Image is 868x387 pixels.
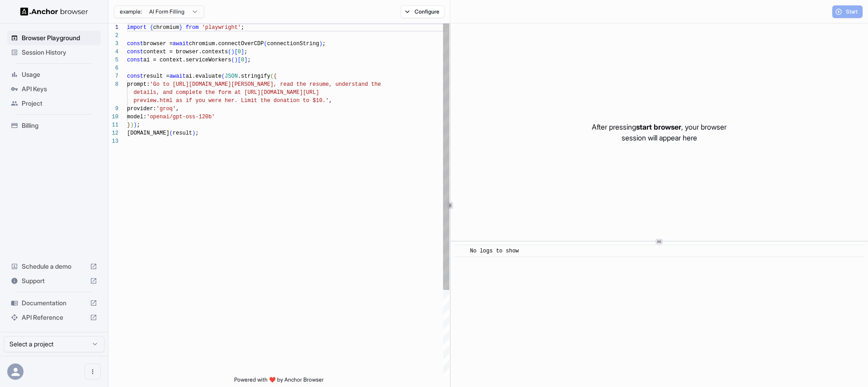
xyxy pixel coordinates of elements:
[231,57,234,63] span: (
[267,41,319,47] span: connectionString
[22,99,97,108] span: Project
[108,64,118,72] div: 6
[133,98,296,104] span: preview.html as if you were her. Limit the donatio
[143,57,231,63] span: ai = context.serviceWorkers
[241,49,244,55] span: ]
[150,24,153,31] span: {
[234,376,324,387] span: Powered with ❤️ by Anchor Browser
[127,49,143,55] span: const
[127,73,143,79] span: const
[173,41,189,47] span: await
[143,49,228,55] span: context = browser.contexts
[108,121,118,129] div: 11
[156,106,176,112] span: 'groq'
[173,130,192,136] span: result
[296,98,329,104] span: n to $10.'
[260,89,319,96] span: [DOMAIN_NAME][URL]
[238,57,241,63] span: [
[170,130,173,136] span: (
[127,122,130,128] span: }
[108,72,118,80] div: 7
[7,274,101,288] div: Support
[7,296,101,310] div: Documentation
[153,24,179,31] span: chromium
[235,57,238,63] span: )
[22,262,86,271] span: Schedule a demo
[130,122,133,128] span: )
[127,41,143,47] span: const
[22,298,86,308] span: Documentation
[22,276,86,285] span: Support
[189,41,264,47] span: chromium.connectOverCDP
[108,80,118,89] div: 8
[264,41,267,47] span: (
[22,70,97,79] span: Usage
[170,73,186,79] span: await
[150,81,286,88] span: 'Go to [URL][DOMAIN_NAME][PERSON_NAME], re
[143,41,173,47] span: browser =
[247,57,250,63] span: ;
[127,81,150,88] span: prompt:
[192,130,195,136] span: )
[244,57,247,63] span: ]
[120,8,142,15] span: example:
[241,24,244,31] span: ;
[137,122,140,128] span: ;
[319,41,322,47] span: )
[108,48,118,56] div: 4
[7,45,101,60] div: Session History
[186,24,199,31] span: from
[241,57,244,63] span: 0
[22,313,86,322] span: API Reference
[274,73,277,79] span: {
[108,23,118,32] div: 1
[7,118,101,133] div: Billing
[459,247,463,256] span: ​
[22,84,97,93] span: API Keys
[146,114,215,120] span: 'openai/gpt-oss-120b'
[85,364,101,380] button: Open menu
[133,122,137,128] span: )
[7,82,101,96] div: API Keys
[222,73,225,79] span: (
[22,48,97,57] span: Session History
[108,137,118,145] div: 13
[108,40,118,48] div: 3
[179,24,182,31] span: }
[7,96,101,111] div: Project
[108,105,118,113] div: 9
[186,73,222,79] span: ai.evaluate
[592,121,726,143] p: After pressing , your browser session will appear here
[329,98,332,104] span: ,
[127,24,146,31] span: import
[108,113,118,121] div: 10
[401,5,444,18] button: Configure
[7,67,101,82] div: Usage
[127,130,170,136] span: [DOMAIN_NAME]
[108,129,118,137] div: 12
[244,49,247,55] span: ;
[225,73,238,79] span: JSON
[22,33,97,42] span: Browser Playground
[176,106,179,112] span: ,
[238,49,241,55] span: 0
[127,114,146,120] span: model:
[270,73,274,79] span: (
[127,106,156,112] span: provider:
[470,248,519,254] span: No logs to show
[231,49,234,55] span: )
[287,81,381,88] span: ad the resume, understand the
[322,41,325,47] span: ;
[7,259,101,274] div: Schedule a demo
[636,122,681,131] span: start browser
[7,310,101,325] div: API Reference
[133,89,260,96] span: details, and complete the form at [URL]
[143,73,170,79] span: result =
[235,49,238,55] span: [
[202,24,241,31] span: 'playwright'
[195,130,198,136] span: ;
[22,121,97,130] span: Billing
[108,56,118,64] div: 5
[127,57,143,63] span: const
[20,7,88,16] img: Anchor Logo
